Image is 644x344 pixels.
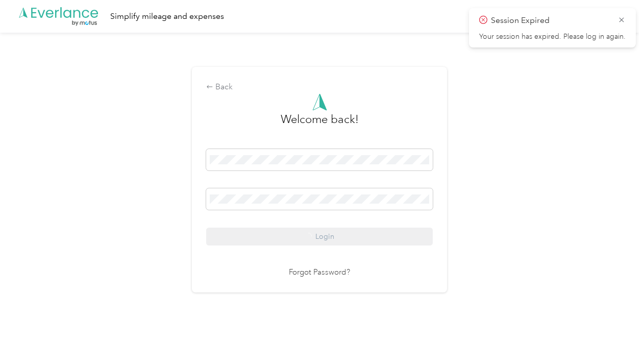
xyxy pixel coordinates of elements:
[479,32,626,41] p: Your session has expired. Please log in again.
[281,111,359,138] h3: greeting
[110,10,224,23] div: Simplify mileage and expenses
[491,14,610,27] p: Session Expired
[289,267,350,279] a: Forgot Password?
[206,81,433,93] div: Back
